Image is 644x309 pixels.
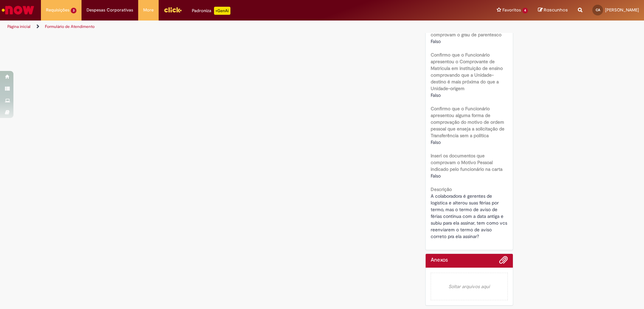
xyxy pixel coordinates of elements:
[431,106,504,139] b: Confirmo que o Funcionário apresentou alguma forma de comprovação do motivo de ordem pessoal que ...
[214,7,230,15] p: +GenAi
[46,7,69,13] span: Requisições
[605,7,639,13] span: [PERSON_NAME]
[1,3,35,17] img: ServiceNow
[71,8,76,13] span: 3
[5,21,424,33] ul: Trilhas de página
[87,7,133,13] span: Despesas Corporativas
[502,7,521,13] span: Favoritos
[45,24,95,29] a: Formulário de Atendimento
[431,92,441,98] span: Falso
[431,193,508,239] span: A colaboradora é gerentes de logística e alterou suas férias por termo, mas o termo de aviso de f...
[192,7,230,15] div: Padroniza
[431,153,502,172] b: Inseri os documentos que comprovam o Motivo Pessoal indicado pelo funcionário na carta
[7,24,31,29] a: Página inicial
[522,8,528,13] span: 4
[596,8,600,12] span: CA
[431,257,448,263] h2: Anexos
[431,139,441,145] span: Falso
[431,38,441,44] span: Falso
[431,173,441,179] span: Falso
[499,256,508,268] button: Adicionar anexos
[164,5,182,15] img: click_logo_yellow_360x200.png
[143,7,154,13] span: More
[538,7,568,13] a: Rascunhos
[431,186,452,192] b: Descrição
[431,273,508,300] em: Soltar arquivos aqui
[431,52,503,91] b: Confirmo que o Funcionário apresentou o Comprovante de Matricula em instituição de ensino comprov...
[544,7,568,13] span: Rascunhos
